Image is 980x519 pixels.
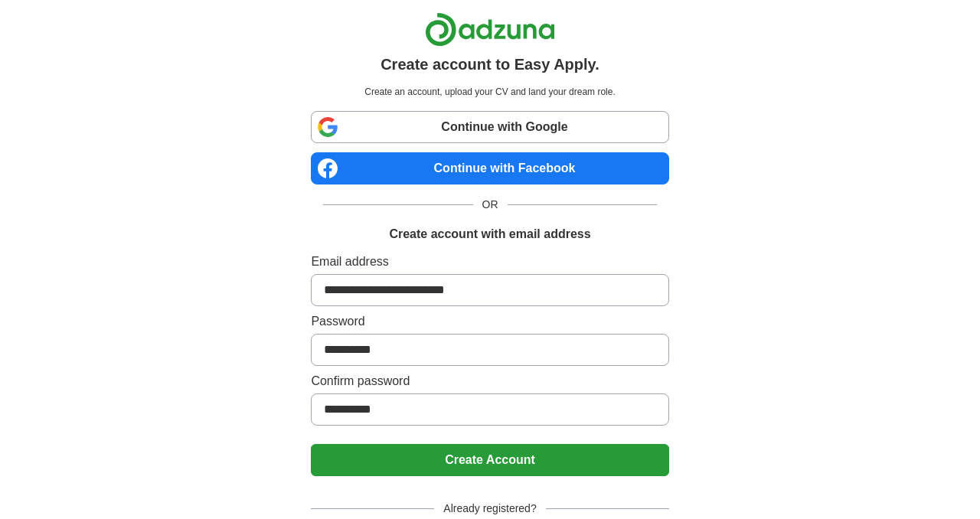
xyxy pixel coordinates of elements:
[311,444,668,476] button: Create Account
[311,312,668,331] label: Password
[434,501,545,517] span: Already registered?
[311,111,668,143] a: Continue with Google
[314,85,665,99] p: Create an account, upload your CV and land your dream role.
[381,53,599,76] h1: Create account to Easy Apply.
[311,152,668,184] a: Continue with Facebook
[311,253,668,271] label: Email address
[389,225,590,243] h1: Create account with email address
[473,197,508,213] span: OR
[425,12,555,47] img: Adzuna logo
[311,372,668,390] label: Confirm password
